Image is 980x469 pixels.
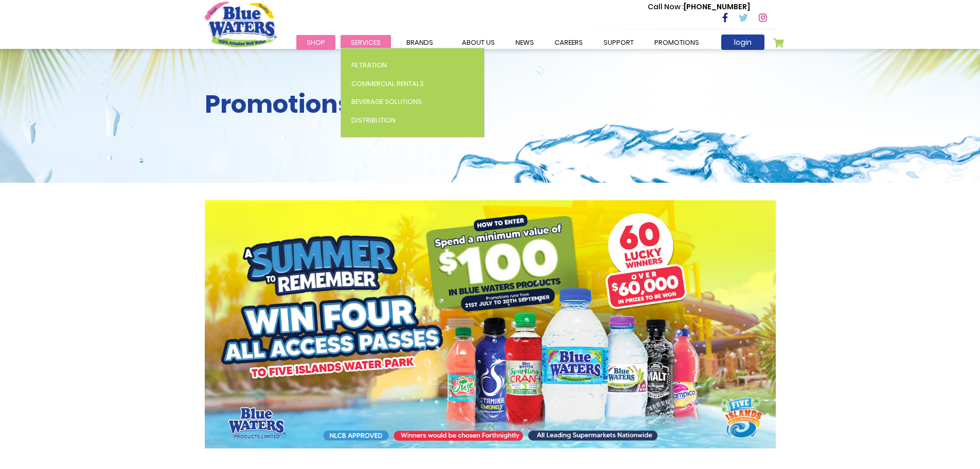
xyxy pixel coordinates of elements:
[544,35,593,50] a: careers
[351,115,396,125] span: Distribution
[721,34,764,50] a: login
[205,2,277,47] a: store logo
[648,2,750,12] p: [PHONE_NUMBER]
[351,79,424,89] span: Commercial Rentals
[205,90,776,119] h2: Promotions
[351,97,422,107] span: Beverage Solutions
[452,35,505,50] a: about us
[351,60,387,70] span: Filtration
[593,35,644,50] a: support
[505,35,544,50] a: News
[406,38,433,47] span: Brands
[351,38,381,47] span: Services
[644,35,709,50] a: Promotions
[648,2,684,12] span: Call Now :
[307,38,325,47] span: Shop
